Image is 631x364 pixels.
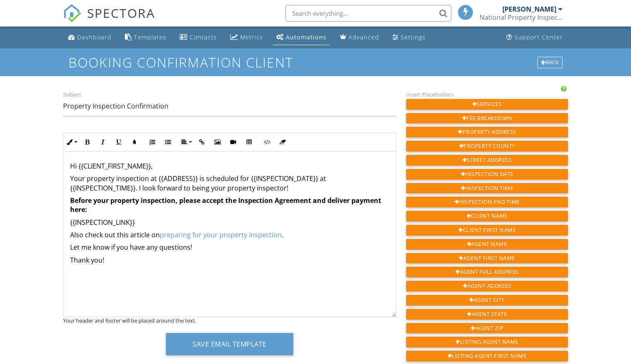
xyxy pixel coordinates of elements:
label: Subject [63,91,81,99]
div: [PERSON_NAME] [502,5,556,13]
a: Templates [122,30,170,45]
div: Street Address [406,155,568,166]
button: Clear Formatting [275,134,290,150]
div: Property Address [406,127,568,137]
button: Unordered List [160,134,176,150]
img: The Best Home Inspection Software - Spectora [63,4,81,22]
div: Agent City [406,295,568,306]
strong: Before your property inspection, please accept the Inspection Agreement and deliver payment here: [70,196,381,214]
div: Dashboard [77,33,112,41]
div: Client Name [406,211,568,222]
button: Save Email Template [166,333,293,355]
a: Back [537,58,563,65]
div: Agent Full Address [406,267,568,277]
div: Agent Address [406,281,568,292]
a: Advanced [336,30,382,45]
a: Settings [389,30,429,45]
button: Bold (Ctrl+B) [79,134,95,150]
a: preparing for your property inspection [160,230,282,239]
div: Property County [406,141,568,152]
div: Agent First Name [406,253,568,264]
div: Your header and footer will be placed around the text. [63,317,396,324]
div: Services [406,99,568,110]
button: Insert Image (Ctrl+P) [210,134,225,150]
button: Align [178,134,194,150]
a: Dashboard [65,30,115,45]
div: Automations [286,33,326,41]
button: Italic (Ctrl+I) [95,134,111,150]
div: Inspection Time [406,183,568,194]
button: Insert Link (Ctrl+K) [194,134,210,150]
div: Settings [401,33,426,41]
div: Client First Name [406,225,568,236]
input: Search everything... [285,5,451,22]
div: Agent State [406,309,568,320]
div: Fee Breakdown [406,113,568,124]
div: Agent Name [406,239,568,250]
h1: Booking confirmation client [68,55,563,70]
div: Metrics [240,33,263,41]
a: Automations (Basic) [273,30,330,45]
button: Colors [127,134,142,150]
div: Contacts [190,33,217,41]
a: SPECTORA [63,11,155,29]
label: Insert Placeholders [406,91,453,98]
p: Your property inspection at {{ADDRESS}} is scheduled for {{INSPECTION_DATE}} at {{INSPECTION_TIME... [70,174,389,193]
div: Listing Agent First Name [406,351,568,362]
div: National Property Inspections [480,13,563,22]
p: Let me know if you have any questions! [70,243,389,252]
div: Agent Zip [406,323,568,334]
a: Support Center [503,30,566,45]
button: Inline Style [63,134,79,150]
button: Insert Video [225,134,241,150]
p: Also check out this article on . [70,230,389,239]
div: Advanced [348,33,379,41]
button: Ordered List [144,134,160,150]
div: Inspection End Time [406,197,568,207]
div: Support Center [514,33,563,41]
button: Code View [259,134,275,150]
button: Insert Table [241,134,257,150]
a: Contacts [176,30,220,45]
div: Inspection Date [406,169,568,180]
div: Listing Agent Name [406,337,568,347]
p: Hi {{CLIENT_FIRST_NAME}}, [70,162,389,171]
span: SPECTORA [87,4,155,22]
a: Metrics [227,30,266,45]
p: {{INSPECTION_LINK}} [70,218,389,227]
button: Underline (Ctrl+U) [111,134,127,150]
div: Templates [134,33,166,41]
p: Thank you! [70,256,389,265]
div: Back [537,57,563,68]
